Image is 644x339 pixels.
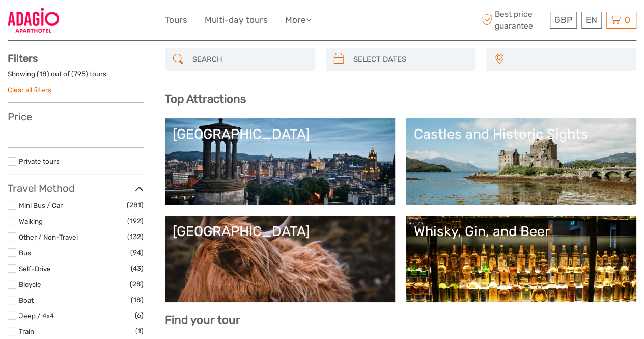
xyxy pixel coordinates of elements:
[19,201,63,210] a: Mini Bus / Car
[39,69,47,79] label: 18
[413,223,629,240] div: Whisky, Gin, and Beer
[165,13,187,28] a: Tours
[131,294,144,306] span: (18)
[165,313,240,327] b: Find your tour
[19,249,31,257] a: Bus
[127,215,144,227] span: (192)
[349,50,471,68] input: SELECT DATES
[173,126,388,197] a: [GEOGRAPHIC_DATA]
[131,263,144,274] span: (43)
[8,8,59,33] img: 621-7598782e-8e5e-45c8-a260-1ca0d9aadd2c_logo_small.jpg
[623,15,632,25] span: 0
[581,12,602,29] div: EN
[19,311,54,320] a: Jeep / 4x4
[413,126,629,142] div: Castles and Historic Sights
[413,223,629,295] a: Whisky, Gin, and Beer
[554,15,572,25] span: GBP
[413,126,629,197] a: Castles and Historic Sights
[19,217,43,225] a: Walking
[188,50,310,68] input: SEARCH
[19,280,41,289] a: Bicycle
[8,69,144,85] div: Showing ( ) out of ( ) tours
[135,309,144,321] span: (6)
[19,265,51,273] a: Self-Drive
[205,13,268,28] a: Multi-day tours
[285,13,312,28] a: More
[19,233,78,241] a: Other / Non-Travel
[173,126,388,142] div: [GEOGRAPHIC_DATA]
[127,231,144,243] span: (132)
[130,247,144,258] span: (94)
[8,86,51,94] a: Clear all filters
[74,69,86,79] label: 795
[127,199,144,211] span: (281)
[479,9,547,31] span: Best price guarantee
[165,92,246,106] b: Top Attractions
[130,278,144,290] span: (28)
[8,111,144,123] h3: Price
[173,223,388,295] a: [GEOGRAPHIC_DATA]
[19,327,34,335] a: Train
[8,52,38,64] strong: Filters
[19,296,34,304] a: Boat
[19,157,60,165] a: Private tours
[8,182,144,194] h3: Travel Method
[173,223,388,240] div: [GEOGRAPHIC_DATA]
[135,325,144,337] span: (1)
